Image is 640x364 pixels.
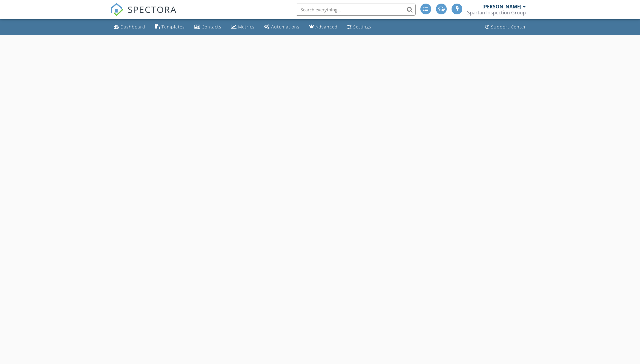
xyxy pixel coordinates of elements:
[153,22,187,33] a: Templates
[345,22,374,33] a: Settings
[316,24,338,30] div: Advanced
[238,24,255,30] div: Metrics
[271,24,300,30] div: Automations
[111,22,148,33] a: Dashboard
[192,22,224,33] a: Contacts
[128,3,177,16] span: SPECTORA
[353,24,371,30] div: Settings
[467,10,526,16] div: Spartan Inspection Group
[262,22,302,33] a: Automations (Advanced)
[491,24,526,30] div: Support Center
[482,4,521,10] div: [PERSON_NAME]
[483,22,529,33] a: Support Center
[120,24,145,30] div: Dashboard
[110,3,123,16] img: The Best Home Inspection Software - Spectora
[296,4,416,16] input: Search everything...
[229,22,257,33] a: Metrics
[202,24,221,30] div: Contacts
[110,8,177,21] a: SPECTORA
[161,24,185,30] div: Templates
[307,22,340,33] a: Advanced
